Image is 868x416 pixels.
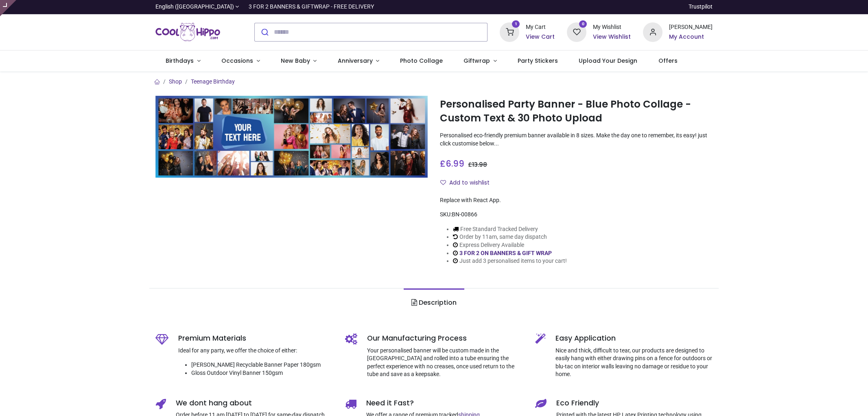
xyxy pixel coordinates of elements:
li: Free Standard Tracked Delivery [453,225,567,233]
span: Photo Collage [400,57,443,65]
span: Giftwrap [464,57,490,65]
span: Offers [658,57,678,65]
span: Birthdays [166,57,194,65]
div: SKU: [440,211,713,219]
h5: Need it Fast? [366,398,523,408]
img: Cool Hippo [155,21,221,44]
span: £ [468,161,487,169]
button: Add to wishlistAdd to wishlist [440,176,496,190]
p: Ideal for any party, we offer the choice of either: [178,347,333,355]
a: My Account [669,33,713,41]
a: Giftwrap [453,51,507,72]
a: Teenage Birthday [191,78,235,85]
button: Submit [255,23,274,41]
a: Occasions [211,51,270,72]
h5: Easy Application [555,333,713,343]
li: Express Delivery Available [453,241,567,249]
i: Add to wishlist [440,180,446,185]
a: 1 [500,28,519,35]
span: New Baby [281,57,310,65]
li: Just add 3 personalised items to your cart! [453,257,567,265]
li: Gloss Outdoor Vinyl Banner 150gsm [191,369,333,377]
h1: Personalised Party Banner - Blue Photo Collage - Custom Text & 30 Photo Upload [440,97,713,125]
a: Shop [169,78,182,85]
h5: Eco Friendly [556,398,713,408]
sup: 1 [512,20,520,28]
p: Your personalised banner will be custom made in the [GEOGRAPHIC_DATA] and rolled into a tube ensu... [367,347,523,379]
div: Replace with React App. [440,196,713,205]
h5: We dont hang about [176,398,333,408]
span: Anniversary [338,57,373,65]
span: Occasions [221,57,253,65]
li: [PERSON_NAME] Recyclable Banner Paper 180gsm [191,361,333,369]
a: English ([GEOGRAPHIC_DATA]) [155,3,239,11]
a: View Wishlist [593,33,631,41]
sup: 0 [579,20,587,28]
li: Order by 11am, same day dispatch [453,233,567,241]
span: £ [440,158,464,169]
p: Nice and thick, difficult to tear, our products are designed to easily hang with either drawing p... [555,347,713,379]
a: Logo of Cool Hippo [155,21,221,44]
a: Birthdays [155,51,211,72]
a: View Cart [526,33,555,41]
span: Party Stickers [518,57,558,65]
img: Personalised Party Banner - Blue Photo Collage - Custom Text & 30 Photo Upload [155,96,428,178]
a: Description [404,288,464,317]
a: Trustpilot [689,3,713,11]
p: Personalised eco-friendly premium banner available in 8 sizes. Make the day one to remember, its ... [440,132,713,147]
div: 3 FOR 2 BANNERS & GIFTWRAP - FREE DELIVERY [249,3,374,11]
a: 3 FOR 2 ON BANNERS & GIFT WRAP [459,250,552,256]
span: 6.99 [446,158,464,169]
a: 0 [567,28,586,35]
div: My Cart [526,23,555,31]
h5: Premium Materials [178,333,333,343]
div: [PERSON_NAME] [669,23,713,31]
span: BN-00866 [452,211,477,218]
a: Anniversary [327,51,390,72]
a: New Baby [270,51,327,72]
span: Upload Your Design [579,57,637,65]
h5: Our Manufacturing Process [367,333,523,343]
span: 13.98 [472,161,487,169]
div: My Wishlist [593,23,631,31]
